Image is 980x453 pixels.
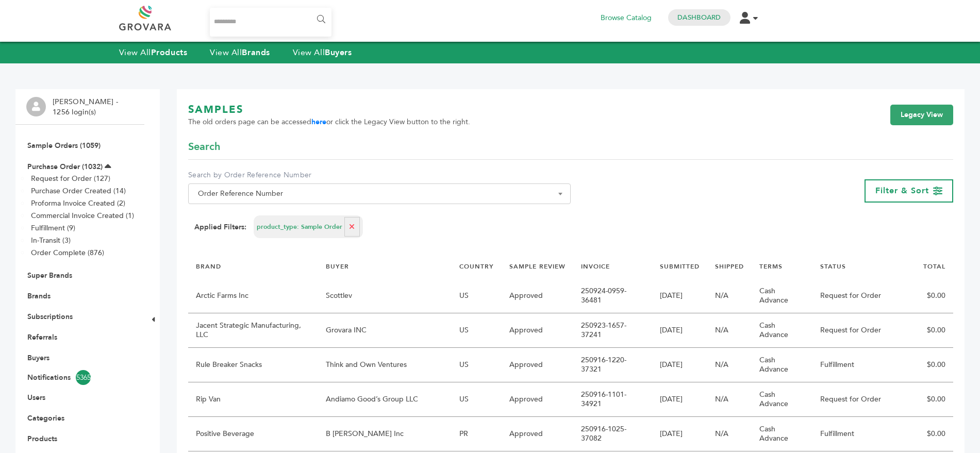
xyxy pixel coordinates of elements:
[27,353,49,363] a: Buyers
[325,47,352,58] strong: Buyers
[26,97,46,116] img: profile.png
[326,262,349,271] a: BUYER
[911,348,953,382] td: $0.00
[27,370,132,385] a: Notifications5365
[911,382,953,417] td: $0.00
[188,348,318,382] td: Rule Breaker Snacks
[188,417,318,451] td: Positive Beverage
[707,313,752,348] td: N/A
[820,262,846,271] a: STATUS
[452,313,502,348] td: US
[759,262,783,271] a: TERMS
[210,47,270,58] a: View AllBrands
[502,279,573,313] td: Approved
[502,417,573,451] td: Approved
[459,262,494,271] a: COUNTRY
[911,279,953,313] td: $0.00
[31,186,126,196] a: Purchase Order Created (14)
[257,223,342,231] span: product_type: Sample Order
[652,348,707,382] td: [DATE]
[452,417,502,451] td: PR
[573,313,652,348] td: 250923-1657-37241
[188,313,318,348] td: Jacent Strategic Manufacturing, LLC
[27,291,51,301] a: Brands
[188,279,318,313] td: Arctic Farms Inc
[752,417,812,451] td: Cash Advance
[502,313,573,348] td: Approved
[652,382,707,417] td: [DATE]
[318,313,452,348] td: Grovara INC
[27,141,101,150] a: Sample Orders (1059)
[318,279,452,313] td: Scottlev
[210,8,332,37] input: Search...
[601,12,652,24] a: Browse Catalog
[652,313,707,348] td: [DATE]
[53,97,121,117] li: [PERSON_NAME] - 1256 login(s)
[27,413,64,423] a: Categories
[151,47,187,58] strong: Products
[31,223,75,233] a: Fulfillment (9)
[752,279,812,313] td: Cash Advance
[875,185,929,196] span: Filter & Sort
[573,417,652,451] td: 250916-1025-37082
[27,332,57,342] a: Referrals
[573,279,652,313] td: 250924-0959-36481
[715,262,744,271] a: SHIPPED
[677,13,721,22] a: Dashboard
[812,382,911,417] td: Request for Order
[31,236,71,245] a: In-Transit (3)
[752,382,812,417] td: Cash Advance
[452,382,502,417] td: US
[188,382,318,417] td: Rip Van
[194,222,246,232] strong: Applied Filters:
[27,312,73,322] a: Subscriptions
[452,348,502,382] td: US
[911,417,953,451] td: $0.00
[812,348,911,382] td: Fulfillment
[923,262,945,271] a: TOTAL
[707,348,752,382] td: N/A
[27,393,45,402] a: Users
[502,382,573,417] td: Approved
[752,348,812,382] td: Cash Advance
[652,279,707,313] td: [DATE]
[752,313,812,348] td: Cash Advance
[188,140,220,154] span: Search
[188,103,470,117] h1: SAMPLES
[27,434,57,444] a: Products
[573,348,652,382] td: 250916-1220-37321
[27,271,72,280] a: Super Brands
[31,174,110,183] a: Request for Order (127)
[890,105,953,125] a: Legacy View
[31,211,134,221] a: Commercial Invoice Created (1)
[188,183,571,204] span: Order Reference Number
[812,313,911,348] td: Request for Order
[318,348,452,382] td: Think and Own Ventures
[27,162,103,172] a: Purchase Order (1032)
[31,248,104,258] a: Order Complete (876)
[707,279,752,313] td: N/A
[31,198,125,208] a: Proforma Invoice Created (2)
[196,262,221,271] a: BRAND
[652,417,707,451] td: [DATE]
[318,417,452,451] td: B [PERSON_NAME] Inc
[242,47,270,58] strong: Brands
[812,279,911,313] td: Request for Order
[509,262,566,271] a: SAMPLE REVIEW
[573,382,652,417] td: 250916-1101-34921
[76,370,91,385] span: 5365
[293,47,352,58] a: View AllBuyers
[188,170,571,180] label: Search by Order Reference Number
[911,313,953,348] td: $0.00
[707,417,752,451] td: N/A
[581,262,610,271] a: INVOICE
[812,417,911,451] td: Fulfillment
[452,279,502,313] td: US
[119,47,188,58] a: View AllProducts
[311,117,326,127] a: here
[660,262,700,271] a: SUBMITTED
[188,117,470,127] span: The old orders page can be accessed or click the Legacy View button to the right.
[194,187,565,201] span: Order Reference Number
[502,348,573,382] td: Approved
[318,382,452,417] td: Andiamo Good’s Group LLC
